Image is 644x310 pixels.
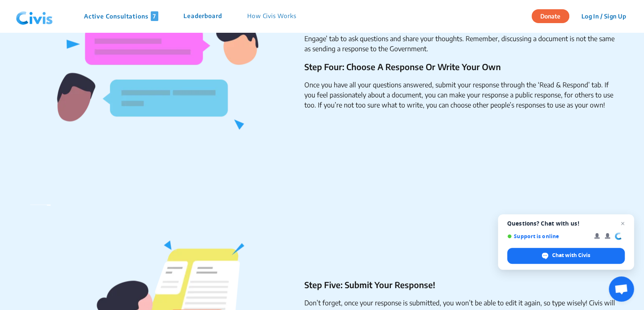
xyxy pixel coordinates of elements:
[304,24,619,54] li: Never shy away from asking questions, our community is here to answer them all! Go to the ‘Discus...
[618,218,628,229] span: Close chat
[13,4,56,29] img: navlogo.png
[247,11,296,21] p: How Civis Works
[552,252,590,259] span: Chat with Civis
[531,11,576,20] a: Donate
[507,233,588,239] span: Support is online
[304,60,619,73] p: Step Four: Choose A Response Or Write Your Own
[183,11,222,21] p: Leaderboard
[531,9,569,23] button: Donate
[151,11,158,21] span: 7
[609,276,634,302] div: Open chat
[507,220,625,227] span: Questions? Chat with us!
[507,248,625,264] div: Chat with Civis
[304,80,619,110] li: Once you have all your questions answered, submit your response through the ‘Read & Respond’ tab....
[84,11,158,21] p: Active Consultations
[576,10,631,23] button: Log In / Sign Up
[304,278,619,291] p: Step Five: Submit Your Response!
